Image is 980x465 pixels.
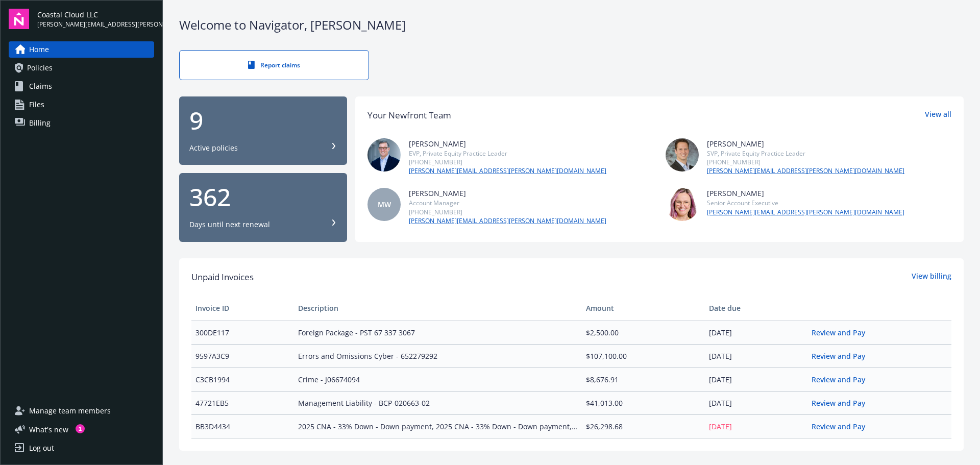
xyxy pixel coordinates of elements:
td: $8,676.91 [582,368,705,391]
a: Billing [9,115,154,131]
a: View billing [912,271,951,284]
a: Review and Pay [812,351,873,361]
td: 47721EB5 [191,391,294,414]
div: Days until next renewal [189,219,270,230]
div: Welcome to Navigator , [PERSON_NAME] [179,16,964,34]
div: 9 [189,108,337,133]
a: Report claims [179,50,369,80]
span: Coastal Cloud LLC [37,9,154,20]
div: 1 [76,424,85,433]
img: photo [666,138,699,172]
div: Active policies [189,143,238,153]
div: Senior Account Executive [707,199,904,207]
span: Management Liability - BCP-020663-02 [298,398,577,408]
span: Files [29,96,44,113]
th: Description [294,296,581,321]
div: EVP, Private Equity Practice Leader [409,149,606,158]
td: [DATE] [705,414,807,438]
span: [PERSON_NAME][EMAIL_ADDRESS][PERSON_NAME][DOMAIN_NAME] [37,20,154,29]
td: 300DE117 [191,321,294,344]
th: Amount [582,296,705,321]
a: View all [925,109,951,122]
td: [DATE] [705,321,807,344]
div: [PHONE_NUMBER] [409,158,606,166]
span: MW [378,199,391,210]
a: Manage team members [9,403,154,419]
button: Coastal Cloud LLC[PERSON_NAME][EMAIL_ADDRESS][PERSON_NAME][DOMAIN_NAME] [37,9,154,29]
td: $2,500.00 [582,321,705,344]
span: Billing [29,115,51,131]
div: Report claims [200,61,348,69]
div: Log out [29,440,54,456]
td: C3CB1994 [191,368,294,391]
span: Manage team members [29,403,111,419]
div: Account Manager [409,199,606,207]
td: [DATE] [705,344,807,368]
a: [PERSON_NAME][EMAIL_ADDRESS][PERSON_NAME][DOMAIN_NAME] [707,208,904,217]
img: navigator-logo.svg [9,9,29,29]
a: Claims [9,78,154,94]
span: Errors and Omissions Cyber - 652279292 [298,351,577,361]
span: What ' s new [29,424,68,435]
a: [PERSON_NAME][EMAIL_ADDRESS][PERSON_NAME][DOMAIN_NAME] [409,166,606,176]
a: [PERSON_NAME][EMAIL_ADDRESS][PERSON_NAME][DOMAIN_NAME] [707,166,904,176]
img: photo [367,138,401,172]
span: Unpaid Invoices [191,271,254,284]
a: Review and Pay [812,422,873,431]
div: [PERSON_NAME] [707,138,904,149]
a: [PERSON_NAME][EMAIL_ADDRESS][PERSON_NAME][DOMAIN_NAME] [409,216,606,226]
button: What's new1 [9,424,85,435]
a: Review and Pay [812,328,873,337]
div: [PHONE_NUMBER] [707,158,904,166]
td: [DATE] [705,391,807,414]
span: Foreign Package - PST 67 337 3067 [298,327,577,338]
div: SVP, Private Equity Practice Leader [707,149,904,158]
img: photo [666,188,699,221]
td: $41,013.00 [582,391,705,414]
div: [PHONE_NUMBER] [409,208,606,216]
span: Claims [29,78,52,94]
td: 9597A3C9 [191,344,294,368]
div: [PERSON_NAME] [409,188,606,199]
div: Your Newfront Team [367,109,451,122]
a: Review and Pay [812,375,873,384]
button: 362Days until next renewal [179,173,347,242]
td: $26,298.68 [582,414,705,438]
a: Files [9,96,154,113]
span: Policies [27,60,53,76]
td: [DATE] [705,368,807,391]
span: Crime - J06674094 [298,374,577,385]
td: BB3D4434 [191,414,294,438]
button: 9Active policies [179,96,347,165]
th: Invoice ID [191,296,294,321]
a: Policies [9,60,154,76]
span: 2025 CNA - 33% Down - Down payment, 2025 CNA - 33% Down - Down payment, 2025 CNA - 33% Down - Dow... [298,421,577,432]
div: [PERSON_NAME] [707,188,904,199]
span: Home [29,41,49,58]
div: [PERSON_NAME] [409,138,606,149]
a: Home [9,41,154,58]
th: Date due [705,296,807,321]
a: Review and Pay [812,398,873,408]
td: $107,100.00 [582,344,705,368]
div: 362 [189,185,337,209]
